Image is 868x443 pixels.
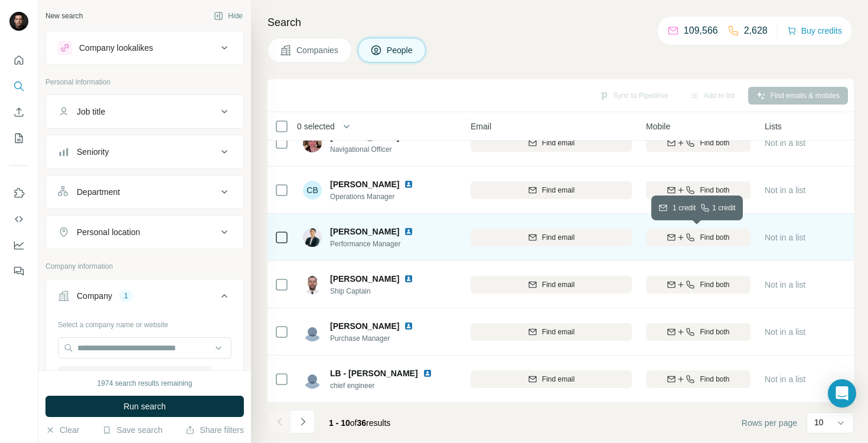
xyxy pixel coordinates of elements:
span: 1 - 10 [329,418,350,428]
button: Share filters [185,424,244,436]
img: LinkedIn logo [404,321,413,331]
span: Not in a list [765,280,805,289]
button: Find both [646,323,750,341]
span: Find both [700,327,729,337]
span: Purchase Manager [330,333,428,344]
button: Seniority [46,138,243,166]
img: LinkedIn logo [423,369,432,378]
button: Enrich CSV [9,102,28,123]
div: Company [77,290,112,302]
div: Select a company name or website [58,315,231,330]
span: [PERSON_NAME] [330,226,399,237]
span: Mobile [646,120,670,132]
span: Not in a list [765,185,805,195]
div: Department [77,186,120,198]
button: Find email [471,229,632,246]
span: Rows per page [742,417,797,429]
img: LinkedIn logo [404,227,413,236]
button: Navigate to next page [291,410,315,434]
span: Email [471,120,491,132]
div: Personal location [77,226,140,238]
button: Find email [471,370,632,388]
div: 1974 search results remaining [97,378,192,389]
button: My lists [9,128,28,149]
span: LB - [PERSON_NAME] [330,367,418,379]
div: 1 [119,291,133,301]
span: People [387,44,414,56]
span: Find both [700,232,729,243]
button: Find email [471,134,632,152]
p: 109,566 [684,24,718,38]
div: Company lookalikes [79,42,153,54]
span: Run search [123,400,166,412]
img: Avatar [303,370,322,389]
img: Avatar [303,133,322,152]
span: Performance Manager [330,239,428,249]
span: Navigational Officer [330,144,428,155]
div: CB [303,181,322,200]
button: Job title [46,97,243,126]
img: LinkedIn logo [404,274,413,284]
span: Find email [542,327,575,337]
button: Quick start [9,50,28,71]
div: New search [45,11,83,21]
span: 36 [357,418,367,428]
div: Open Intercom Messenger [828,379,856,408]
button: Feedback [9,260,28,282]
span: Find email [542,279,575,290]
button: Hide [205,7,251,25]
button: Department [46,178,243,206]
p: 10 [814,416,824,428]
span: Not in a list [765,233,805,242]
div: Seniority [77,146,109,158]
span: Find both [700,279,729,290]
button: Search [9,76,28,97]
span: Ship Captain [330,286,428,297]
img: Avatar [303,275,322,294]
span: Find both [700,185,729,196]
span: Find both [700,138,729,148]
span: Not in a list [765,138,805,148]
button: Buy credits [787,22,842,39]
button: Find both [646,276,750,294]
h4: Search [267,14,854,31]
span: of [350,418,357,428]
span: Operations Manager [330,191,428,202]
p: 2,628 [744,24,768,38]
button: Find email [471,181,632,199]
button: Find email [471,276,632,294]
button: Use Surfe on LinkedIn [9,183,28,204]
button: Save search [102,424,162,436]
span: [PERSON_NAME] [330,320,399,332]
p: Company information [45,261,244,272]
span: 0 selected [297,120,335,132]
button: Dashboard [9,234,28,256]
button: Clear [45,424,79,436]
img: Avatar [303,228,322,247]
img: Avatar [9,12,28,31]
button: Find email [471,323,632,341]
span: [PERSON_NAME] [330,273,399,285]
span: [PERSON_NAME] AND [PERSON_NAME] [61,368,197,379]
span: Lists [765,120,782,132]
button: Company1 [46,282,243,315]
span: Companies [296,44,340,56]
p: Personal information [45,77,244,87]
span: [PERSON_NAME] [330,178,399,190]
span: Not in a list [765,327,805,337]
span: results [329,418,390,428]
span: Find email [542,232,575,243]
button: Personal location [46,218,243,246]
span: Find email [542,374,575,385]
span: chief engineer [330,380,446,391]
span: Find both [700,374,729,385]
button: Find both [646,229,750,246]
span: Not in a list [765,374,805,384]
img: Avatar [303,323,322,341]
button: Company lookalikes [46,34,243,62]
button: Find both [646,370,750,388]
div: Job title [77,106,105,118]
button: Run search [45,396,244,417]
span: Find email [542,138,575,148]
button: Use Surfe API [9,209,28,230]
